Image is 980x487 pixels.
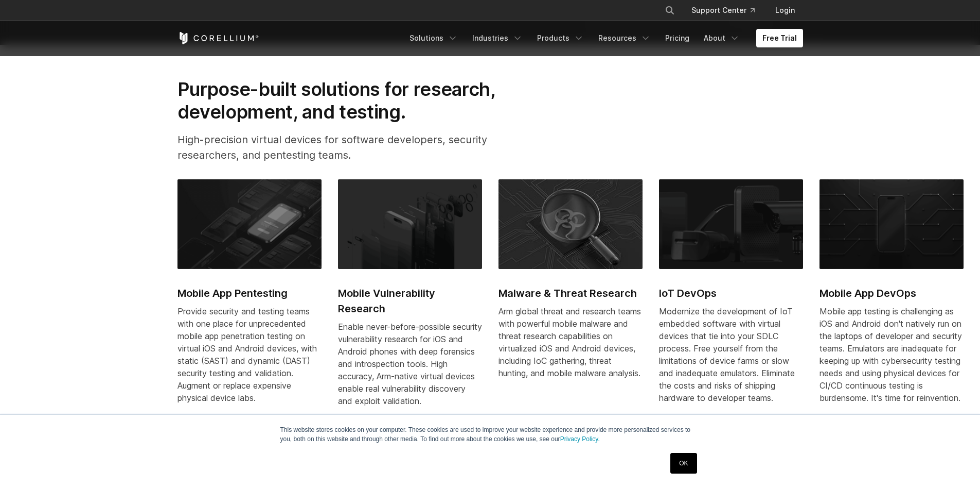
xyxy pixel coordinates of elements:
a: Privacy Policy. [560,435,600,443]
img: IoT DevOps [659,179,803,269]
p: High-precision virtual devices for software developers, security researchers, and pentesting teams. [177,132,528,163]
a: Resources [592,29,657,47]
a: IoT DevOps IoT DevOps Modernize the development of IoT embedded software with virtual devices tha... [659,179,803,416]
a: Malware & Threat Research Malware & Threat Research Arm global threat and research teams with pow... [498,179,643,392]
a: About [698,29,746,47]
a: Free Trial [756,29,803,47]
a: Industries [466,29,529,47]
h2: Mobile Vulnerability Research [338,286,482,316]
img: Mobile App DevOps [819,179,964,269]
div: Enable never-before-possible security vulnerability research for iOS and Android phones with deep... [338,321,482,407]
a: Solutions [403,29,464,47]
h2: Purpose-built solutions for research, development, and testing. [177,78,528,124]
div: Navigation Menu [652,1,803,20]
a: OK [670,453,697,474]
img: Mobile App Pentesting [177,179,322,269]
img: Mobile Vulnerability Research [338,179,482,269]
a: Mobile Vulnerability Research Mobile Vulnerability Research Enable never-before-possible security... [338,179,482,419]
a: Login [767,1,803,20]
div: Provide security and testing teams with one place for unprecedented mobile app penetration testin... [177,305,322,404]
img: Malware & Threat Research [498,179,643,269]
a: Corellium Home [177,32,259,44]
div: Mobile app testing is challenging as iOS and Android don't natively run on the laptops of develop... [819,305,964,404]
div: Navigation Menu [403,29,803,47]
div: Modernize the development of IoT embedded software with virtual devices that tie into your SDLC p... [659,305,803,404]
p: This website stores cookies on your computer. These cookies are used to improve your website expe... [280,425,700,444]
h2: IoT DevOps [659,286,803,301]
a: Pricing [659,29,696,47]
a: Products [531,29,590,47]
h2: Malware & Threat Research [498,286,643,301]
h2: Mobile App Pentesting [177,286,322,301]
a: Mobile App Pentesting Mobile App Pentesting Provide security and testing teams with one place for... [177,179,322,416]
div: Arm global threat and research teams with powerful mobile malware and threat research capabilitie... [498,305,643,379]
a: Support Center [683,1,763,20]
h2: Mobile App DevOps [819,286,964,301]
button: Search [661,1,679,20]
